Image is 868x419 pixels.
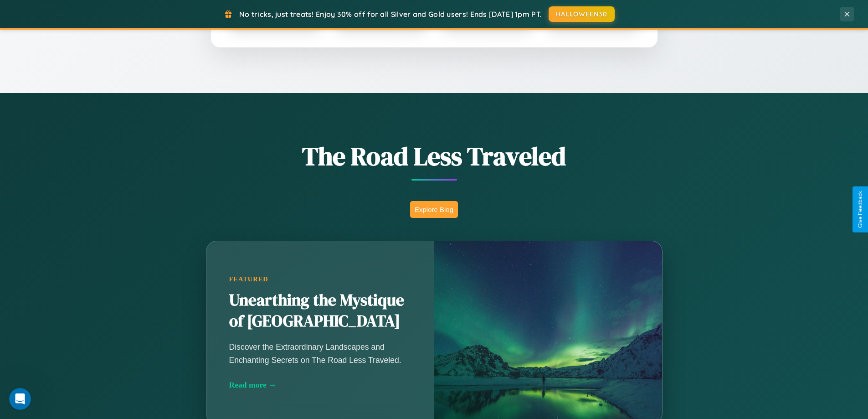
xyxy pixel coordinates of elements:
span: No tricks, just treats! Enjoy 30% off for all Silver and Gold users! Ends [DATE] 1pm PT. [239,10,542,19]
iframe: Intercom live chat [9,388,31,410]
h2: Unearthing the Mystique of [GEOGRAPHIC_DATA] [229,290,411,332]
div: Give Feedback [857,191,863,228]
div: Featured [229,275,411,283]
button: HALLOWEEN30 [549,6,615,22]
button: Explore Blog [410,201,458,218]
p: Discover the Extraordinary Landscapes and Enchanting Secrets on The Road Less Traveled. [229,341,411,366]
div: Read more → [229,380,411,390]
h1: The Road Less Traveled [161,139,708,174]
